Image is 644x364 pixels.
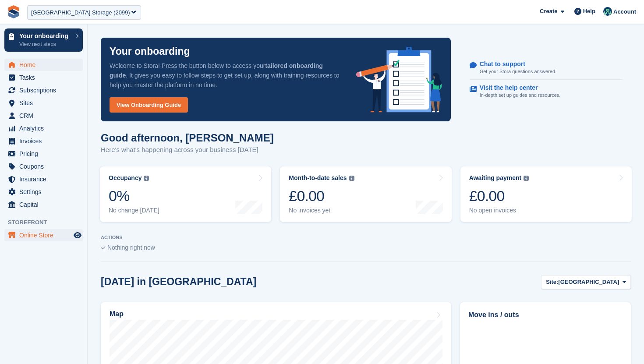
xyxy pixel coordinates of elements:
[4,160,83,173] a: menu
[349,176,354,181] img: icon-info-grey-7440780725fd019a000dd9b08b2336e03edf1995a4989e88bcd33f0948082b44.svg
[468,310,623,320] h2: Move ins / outs
[19,40,71,48] p: View next steps
[4,110,83,122] a: menu
[19,173,72,185] span: Insurance
[4,148,83,160] a: menu
[31,8,130,17] div: [GEOGRAPHIC_DATA] Storage (2099)
[100,166,271,222] a: Occupancy 0% No change [DATE]
[19,59,72,71] span: Home
[19,71,72,84] span: Tasks
[4,135,83,147] a: menu
[4,97,83,109] a: menu
[289,174,347,182] div: Month-to-date sales
[524,176,529,181] img: icon-info-grey-7440780725fd019a000dd9b08b2336e03edf1995a4989e88bcd33f0948082b44.svg
[4,173,83,185] a: menu
[110,46,190,57] p: Your onboarding
[19,122,72,134] span: Analytics
[101,276,256,288] h2: [DATE] in [GEOGRAPHIC_DATA]
[19,160,72,173] span: Coupons
[470,56,623,80] a: Chat to support Get your Stora questions answered.
[541,275,631,290] button: Site: [GEOGRAPHIC_DATA]
[356,47,442,113] img: onboarding-info-6c161a55d2c0e0a8cae90662b2fe09162a5109e8cc188191df67fb4f79e88e88.svg
[72,230,83,240] a: Preview store
[109,187,159,205] div: 0%
[558,278,619,286] span: [GEOGRAPHIC_DATA]
[19,135,72,147] span: Invoices
[469,187,529,205] div: £0.00
[19,198,72,211] span: Capital
[4,28,83,52] a: Your onboarding View next steps
[19,148,72,160] span: Pricing
[613,7,636,16] span: Account
[109,207,159,214] div: No change [DATE]
[603,7,612,16] img: Jennifer Ofodile
[469,174,522,182] div: Awaiting payment
[19,33,71,39] p: Your onboarding
[19,84,72,96] span: Subscriptions
[19,97,72,109] span: Sites
[480,84,554,92] p: Visit the help center
[19,229,72,241] span: Online Store
[583,7,595,16] span: Help
[460,166,632,222] a: Awaiting payment £0.00 No open invoices
[109,174,142,182] div: Occupancy
[110,97,188,113] a: View Onboarding Guide
[101,235,631,240] p: ACTIONS
[101,132,274,144] h1: Good afternoon, [PERSON_NAME]
[4,71,83,84] a: menu
[4,59,83,71] a: menu
[280,166,451,222] a: Month-to-date sales £0.00 No invoices yet
[4,122,83,134] a: menu
[107,244,155,251] span: Nothing right now
[470,80,623,103] a: Visit the help center In-depth set up guides and resources.
[546,278,558,286] span: Site:
[110,310,124,318] h2: Map
[19,186,72,198] span: Settings
[101,145,274,155] p: Here's what's happening across your business [DATE]
[469,207,529,214] div: No open invoices
[4,84,83,96] a: menu
[480,68,556,75] p: Get your Stora questions answered.
[4,198,83,211] a: menu
[110,61,342,90] p: Welcome to Stora! Press the button below to access your . It gives you easy to follow steps to ge...
[4,229,83,241] a: menu
[4,186,83,198] a: menu
[480,92,561,99] p: In-depth set up guides and resources.
[7,5,20,18] img: stora-icon-8386f47178a22dfd0bd8f6a31ec36ba5ce8667c1dd55bd0f319d3a0aa187defe.svg
[289,187,354,205] div: £0.00
[144,176,149,181] img: icon-info-grey-7440780725fd019a000dd9b08b2336e03edf1995a4989e88bcd33f0948082b44.svg
[8,218,87,227] span: Storefront
[540,7,557,16] span: Create
[19,110,72,122] span: CRM
[101,246,106,250] img: blank_slate_check_icon-ba018cac091ee9be17c0a81a6c232d5eb81de652e7a59be601be346b1b6ddf79.svg
[480,60,549,68] p: Chat to support
[289,207,354,214] div: No invoices yet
